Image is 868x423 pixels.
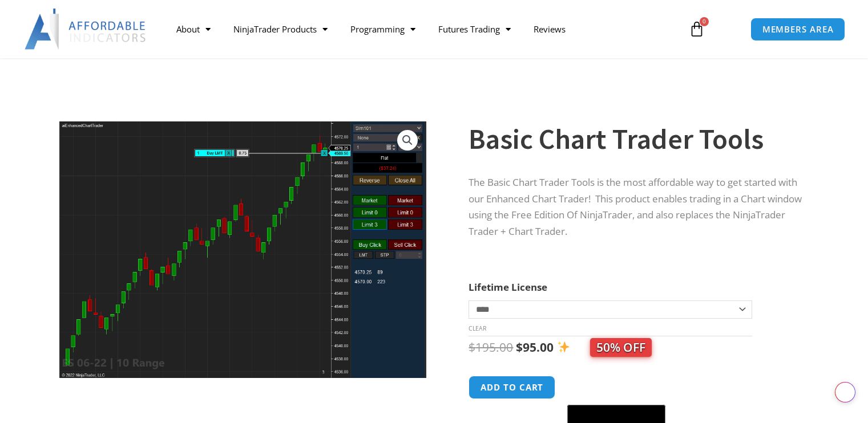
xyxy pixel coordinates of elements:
[469,280,547,294] label: Lifetime License
[469,339,475,355] span: $
[427,16,522,42] a: Futures Trading
[672,13,722,46] a: 0
[522,16,577,42] a: Reviews
[558,341,570,353] img: ✨
[762,25,834,34] span: MEMBERS AREA
[469,324,486,332] a: Clear options
[469,174,802,241] p: The Basic Chart Trader Tools is the most affordable way to get started with our Enhanced Chart Tr...
[222,16,339,42] a: NinjaTrader Products
[397,130,418,151] a: View full-screen image gallery
[590,338,652,357] span: 50% OFF
[165,16,222,42] a: About
[469,119,802,159] h1: Basic Chart Trader Tools
[565,374,668,401] iframe: Secure express checkout frame
[516,339,554,355] bdi: 95.00
[339,16,427,42] a: Programming
[700,17,709,26] span: 0
[165,16,677,42] nav: Menu
[516,339,523,355] span: $
[750,18,846,41] a: MEMBERS AREA
[469,339,513,355] bdi: 195.00
[25,9,147,50] img: LogoAI | Affordable Indicators – NinjaTrader
[469,376,555,399] button: Add to cart
[829,384,857,412] iframe: Intercom live chat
